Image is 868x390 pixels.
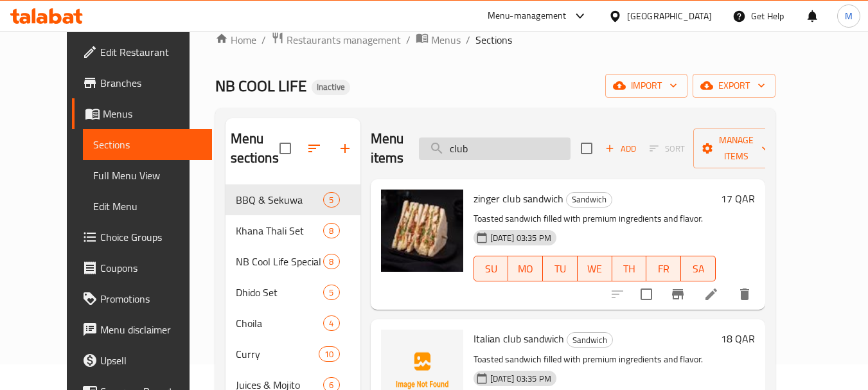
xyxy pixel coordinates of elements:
a: Menu disclaimer [72,314,212,345]
div: Dhido Set5 [226,277,360,308]
span: Sections [93,137,202,152]
span: Menus [431,32,461,48]
span: TH [617,260,642,278]
button: FR [646,256,681,281]
span: Choila [236,315,324,331]
a: Menus [72,98,212,129]
span: Manage items [704,132,769,164]
span: zinger club sandwich [474,189,563,208]
span: BBQ & Sekuwa [236,192,324,208]
div: items [323,192,339,208]
button: SA [681,256,716,281]
p: Toasted sandwich filled with premium ingredients and flavor. [474,211,716,227]
div: NB Cool Life Special8 [226,246,360,277]
a: Menus [416,31,461,48]
a: Upsell [72,345,212,376]
span: Upsell [100,353,202,368]
a: Choice Groups [72,222,212,253]
div: Khana Thali Set8 [226,215,360,246]
div: items [323,285,339,300]
h6: 17 QAR [721,190,755,208]
span: Italian club sandwich [474,329,564,348]
a: Edit menu item [704,287,719,302]
span: Inactive [312,82,350,93]
span: 5 [324,287,339,299]
button: Add [600,139,641,159]
li: / [466,32,470,48]
span: SU [479,260,504,278]
a: Edit Menu [83,191,212,222]
span: NB Cool Life Special [236,254,324,269]
span: Promotions [100,291,202,306]
span: Branches [100,75,202,91]
span: Coupons [100,260,202,276]
img: zinger club sandwich [381,190,463,272]
a: Full Menu View [83,160,212,191]
span: Dhido Set [236,285,324,300]
div: Menu-management [488,8,567,24]
button: Add section [330,133,360,164]
div: items [323,254,339,269]
span: Select section first [641,139,693,159]
div: items [319,346,339,362]
span: [DATE] 03:35 PM [485,232,556,244]
span: TU [548,260,572,278]
span: Add item [600,139,641,159]
span: import [616,78,677,94]
li: / [261,32,266,48]
span: Curry [236,346,319,362]
span: [DATE] 03:35 PM [485,373,556,385]
span: Select section [573,135,600,162]
span: Sandwich [567,333,612,348]
span: 5 [324,194,339,206]
span: Sort sections [299,133,330,164]
li: / [406,32,411,48]
a: Edit Restaurant [72,37,212,67]
a: Sections [83,129,212,160]
span: Edit Menu [93,199,202,214]
input: search [419,137,571,160]
span: Full Menu View [93,168,202,183]
div: Sandwich [566,192,612,208]
div: Choila4 [226,308,360,339]
button: TH [612,256,647,281]
span: 8 [324,225,339,237]
a: Home [215,32,256,48]
div: BBQ & Sekuwa5 [226,184,360,215]
span: Select to update [633,281,660,308]
button: WE [578,256,612,281]
button: Branch-specific-item [662,279,693,310]
div: Inactive [312,80,350,95]
a: Branches [72,67,212,98]
span: FR [651,260,676,278]
div: Curry10 [226,339,360,369]
span: Choice Groups [100,229,202,245]
div: items [323,223,339,238]
div: items [323,315,339,331]
span: Sections [475,32,512,48]
span: Restaurants management [287,32,401,48]
p: Toasted sandwich filled with premium ingredients and flavor. [474,351,716,368]
button: export [693,74,775,98]
span: Edit Restaurant [100,44,202,60]
button: TU [543,256,578,281]
span: WE [583,260,607,278]
span: M [845,9,853,23]
span: Add [603,141,638,156]
span: 8 [324,256,339,268]
a: Promotions [72,283,212,314]
a: Coupons [72,253,212,283]
span: Menus [103,106,202,121]
nav: breadcrumb [215,31,775,48]
h2: Menu sections [231,129,279,168]
span: 10 [319,348,339,360]
div: [GEOGRAPHIC_DATA] [627,9,712,23]
a: Restaurants management [271,31,401,48]
span: MO [513,260,538,278]
span: Khana Thali Set [236,223,324,238]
